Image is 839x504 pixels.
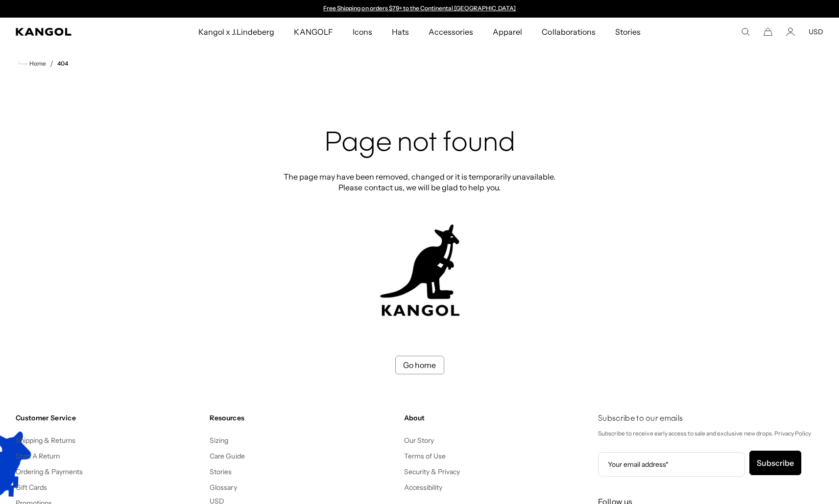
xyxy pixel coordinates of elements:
[378,224,461,317] img: kangol-404-logo.jpg
[46,58,53,69] li: /
[343,18,382,46] a: Icons
[392,18,409,46] span: Hats
[19,59,46,68] a: Home
[404,467,460,476] a: Security & Privacy
[16,467,83,476] a: Ordering & Payments
[16,28,131,36] a: Kangol
[483,18,532,46] a: Apparel
[16,452,60,460] a: Start A Return
[404,436,434,445] a: Our Story
[615,18,641,46] span: Stories
[749,451,801,475] button: Subscribe
[764,27,772,36] button: Cart
[210,483,237,492] a: Glossary
[319,5,521,13] div: 1 of 2
[542,18,595,46] span: Collaborations
[210,413,396,422] h4: Resources
[16,413,202,422] h4: Customer Service
[210,452,244,460] a: Care Guide
[419,18,483,46] a: Accessories
[16,436,76,445] a: Shipping & Returns
[404,483,442,492] a: Accessibility
[809,27,823,36] button: USD
[27,60,46,67] span: Home
[281,171,559,193] p: The page may have been removed, changed or it is temporarily unavailable. Please contact us, we w...
[284,18,342,46] a: KANGOLF
[281,128,559,160] h2: Page not found
[294,18,333,46] span: KANGOLF
[598,428,823,439] p: Subscribe to receive early access to sale and exclusive new drops. Privacy Policy
[323,4,516,12] a: Free Shipping on orders $79+ to the Continental [GEOGRAPHIC_DATA]
[493,18,522,46] span: Apparel
[16,483,47,492] a: Gift Cards
[319,5,521,13] slideshow-component: Announcement bar
[353,18,372,46] span: Icons
[741,27,750,36] summary: Search here
[429,18,473,46] span: Accessories
[57,60,68,67] a: 404
[319,5,521,13] div: Announcement
[532,18,605,46] a: Collaborations
[404,452,446,460] a: Terms of Use
[189,18,285,46] a: Kangol x J.Lindeberg
[198,18,275,46] span: Kangol x J.Lindeberg
[598,413,823,424] h4: Subscribe to our emails
[404,413,590,422] h4: About
[605,18,650,46] a: Stories
[210,467,232,476] a: Stories
[395,356,444,374] a: Go home
[210,436,228,445] a: Sizing
[382,18,419,46] a: Hats
[786,27,795,36] a: Account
